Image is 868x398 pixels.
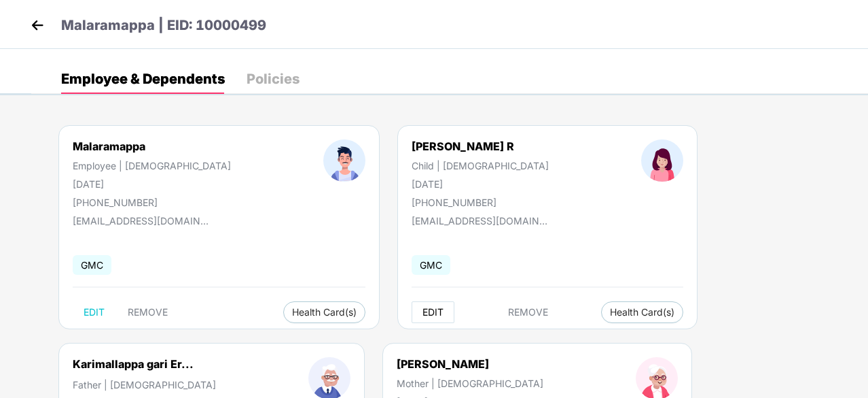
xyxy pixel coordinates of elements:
[73,178,231,190] div: [DATE]
[412,215,547,227] div: [EMAIL_ADDRESS][DOMAIN_NAME]
[497,301,559,323] button: REMOVE
[117,301,179,323] button: REMOVE
[73,215,209,227] div: [EMAIL_ADDRESS][DOMAIN_NAME]
[61,15,266,36] p: Malaramappa | EID: 10000499
[61,72,225,86] div: Employee & Dependents
[73,139,231,153] div: Malaramappa
[412,197,549,208] div: [PHONE_NUMBER]
[397,378,543,389] div: Mother | [DEMOGRAPHIC_DATA]
[73,301,115,323] button: EDIT
[247,72,300,86] div: Policies
[128,307,168,318] span: REMOVE
[641,139,683,182] img: profileImage
[73,160,231,171] div: Employee | [DEMOGRAPHIC_DATA]
[283,301,365,323] button: Health Card(s)
[73,379,216,391] div: Father | [DEMOGRAPHIC_DATA]
[610,309,674,316] span: Health Card(s)
[73,197,231,208] div: [PHONE_NUMBER]
[422,307,444,318] span: EDIT
[292,309,357,316] span: Health Card(s)
[412,139,549,153] div: [PERSON_NAME] R
[412,301,454,323] button: EDIT
[508,307,548,318] span: REMOVE
[397,357,543,371] div: [PERSON_NAME]
[73,357,194,371] div: Karimallappa gari Er...
[412,160,549,171] div: Child | [DEMOGRAPHIC_DATA]
[601,301,683,323] button: Health Card(s)
[27,15,48,35] img: back
[73,255,111,275] span: GMC
[323,139,365,182] img: profileImage
[412,255,450,275] span: GMC
[412,178,549,190] div: [DATE]
[84,307,105,318] span: EDIT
